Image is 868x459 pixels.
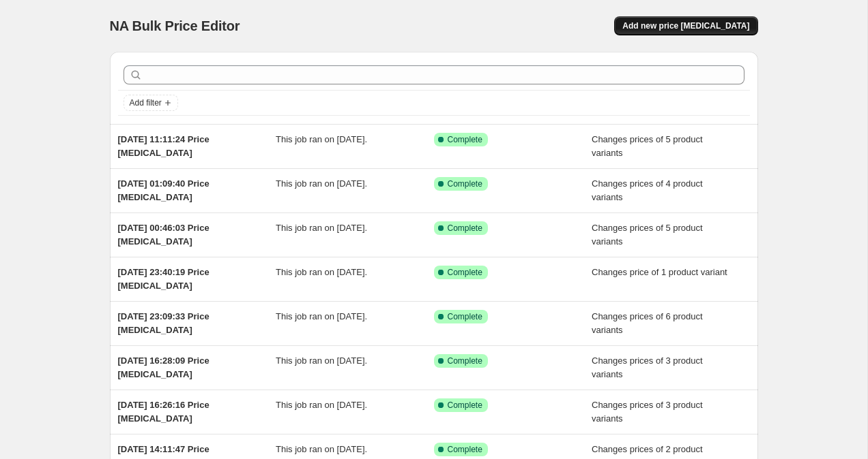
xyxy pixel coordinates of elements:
[592,311,703,335] span: Changes prices of 6 product variants
[276,267,367,277] span: This job ran on [DATE].
[118,178,209,202] span: [DATE] 01:09:40 Price [MEDICAL_DATA]
[592,355,703,379] span: Changes prices of 3 product variants
[118,223,209,247] span: [DATE] 00:46:03 Price [MEDICAL_DATA]
[276,444,367,454] span: This job ran on [DATE].
[448,311,482,322] span: Complete
[448,355,482,366] span: Complete
[592,134,703,158] span: Changes prices of 5 product variants
[118,311,209,335] span: [DATE] 23:09:33 Price [MEDICAL_DATA]
[276,134,367,144] span: This job ran on [DATE].
[276,311,367,321] span: This job ran on [DATE].
[118,134,209,158] span: [DATE] 11:11:24 Price [MEDICAL_DATA]
[614,16,757,35] button: Add new price [MEDICAL_DATA]
[448,444,482,455] span: Complete
[124,95,178,111] button: Add filter
[592,223,703,247] span: Changes prices of 5 product variants
[276,223,367,233] span: This job ran on [DATE].
[622,20,749,31] span: Add new price [MEDICAL_DATA]
[592,178,703,202] span: Changes prices of 4 product variants
[592,267,727,277] span: Changes price of 1 product variant
[276,355,367,366] span: This job ran on [DATE].
[110,18,240,33] span: NA Bulk Price Editor
[448,134,482,145] span: Complete
[276,400,367,410] span: This job ran on [DATE].
[448,267,482,278] span: Complete
[118,400,209,424] span: [DATE] 16:26:16 Price [MEDICAL_DATA]
[448,178,482,189] span: Complete
[118,355,209,379] span: [DATE] 16:28:09 Price [MEDICAL_DATA]
[118,267,209,291] span: [DATE] 23:40:19 Price [MEDICAL_DATA]
[276,178,367,189] span: This job ran on [DATE].
[448,400,482,411] span: Complete
[448,223,482,234] span: Complete
[592,400,703,424] span: Changes prices of 3 product variants
[130,97,162,108] span: Add filter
